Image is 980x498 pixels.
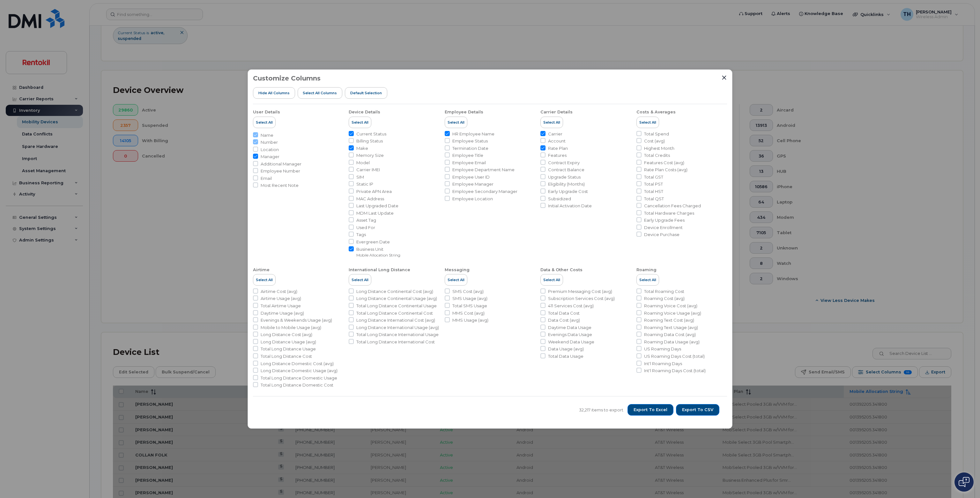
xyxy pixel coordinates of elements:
[253,117,276,128] button: Select All
[445,267,470,273] div: Messaging
[356,181,373,187] span: Static IP
[261,361,334,367] span: Long Distance Domestic Cost (avg)
[452,174,490,180] span: Employee User ID
[261,182,299,188] span: Most Recent Note
[676,404,719,416] button: Export to CSV
[261,382,333,388] span: Total Long Distance Domestic Cost
[261,154,279,160] span: Manager
[548,196,571,202] span: Subsidized
[452,188,517,195] span: Employee Secondary Manager
[644,152,670,158] span: Total Credits
[261,295,301,302] span: Airtime Usage (avg)
[445,274,467,286] button: Select All
[548,145,568,151] span: Rate Plan
[636,274,659,286] button: Select All
[261,161,301,167] span: Additional Manager
[253,267,270,273] div: Airtime
[253,75,321,82] h3: Customize Columns
[644,295,685,302] span: Roaming Cost (avg)
[636,267,657,273] div: Roaming
[356,332,439,338] span: Total Long Distance International Usage
[644,210,694,216] span: Total Hardware Charges
[356,196,384,202] span: MAC Address
[452,145,488,151] span: Termination Date
[540,109,573,115] div: Carrier Details
[682,407,713,413] span: Export to CSV
[253,87,295,99] button: Hide All Columns
[548,346,584,352] span: Data Usage (avg)
[261,139,278,145] span: Number
[548,203,592,209] span: Initial Activation Date
[349,109,380,115] div: Device Details
[639,120,656,125] span: Select All
[356,210,394,216] span: MDM Last Update
[548,152,567,158] span: Features
[548,160,580,166] span: Contract Expiry
[540,267,583,273] div: Data & Other Costs
[452,152,483,158] span: Employee Title
[349,117,371,128] button: Select All
[356,167,380,173] span: Carrier IMEI
[548,174,581,180] span: Upgrade Status
[448,120,464,125] span: Select All
[452,131,494,137] span: HR Employee Name
[261,368,338,374] span: Long Distance Domestic Usage (avg)
[644,145,674,151] span: Highest Month
[349,267,410,273] div: International Long Distance
[356,131,386,137] span: Current Status
[548,288,612,295] span: Premium Messaging Cost (avg)
[644,288,684,295] span: Total Roaming Cost
[644,339,700,345] span: Roaming Data Usage (avg)
[356,225,375,231] span: Used For
[644,203,701,209] span: Cancellation Fees Charged
[452,160,486,166] span: Employee Email
[261,332,312,338] span: Long Distance Cost (avg)
[452,181,494,187] span: Employee Manager
[261,353,312,359] span: Total Long Distance Cost
[548,317,580,323] span: Data Cost (avg)
[644,368,706,374] span: Int'l Roaming Days Cost (total)
[356,246,400,252] span: Business Unit
[261,147,279,153] span: Location
[253,109,280,115] div: User Details
[548,303,594,309] span: 411 Services Cost (avg)
[548,339,594,345] span: Weekend Data Usage
[721,75,727,80] button: Close
[356,239,390,245] span: Evergreen Date
[298,87,343,99] button: Select all Columns
[356,310,433,316] span: Total Long Distance Continental Cost
[356,295,437,302] span: Long Distance Continental Usage (avg)
[644,181,663,187] span: Total PST
[445,117,467,128] button: Select All
[452,303,487,309] span: Total SMS Usage
[644,160,684,166] span: Features Cost (avg)
[352,120,368,125] span: Select All
[644,188,663,195] span: Total HST
[634,407,667,413] span: Export to Excel
[256,277,273,282] span: Select All
[540,117,563,128] button: Select All
[349,274,371,286] button: Select All
[452,310,485,316] span: MMS Cost (avg)
[356,339,435,345] span: Total Long Distance International Cost
[356,325,439,331] span: Long Distance International Usage (avg)
[548,181,585,187] span: Eligibility (Months)
[448,277,464,282] span: Select All
[356,253,400,257] small: Mobile Allocation String
[356,288,433,295] span: Long Distance Continental Cost (avg)
[548,188,588,195] span: Early Upgrade Cost
[356,217,376,223] span: Asset Tag
[639,277,656,282] span: Select All
[548,131,562,137] span: Carrier
[452,196,493,202] span: Employee Location
[303,90,337,96] span: Select all Columns
[627,404,673,416] button: Export to Excel
[253,274,276,286] button: Select All
[356,174,364,180] span: SIM
[350,90,382,96] span: Default Selection
[261,303,301,309] span: Total Airtime Usage
[356,203,398,209] span: Last Upgraded Date
[548,325,591,331] span: Daytime Data Usage
[644,217,685,223] span: Early Upgrade Fees
[261,168,300,174] span: Employee Number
